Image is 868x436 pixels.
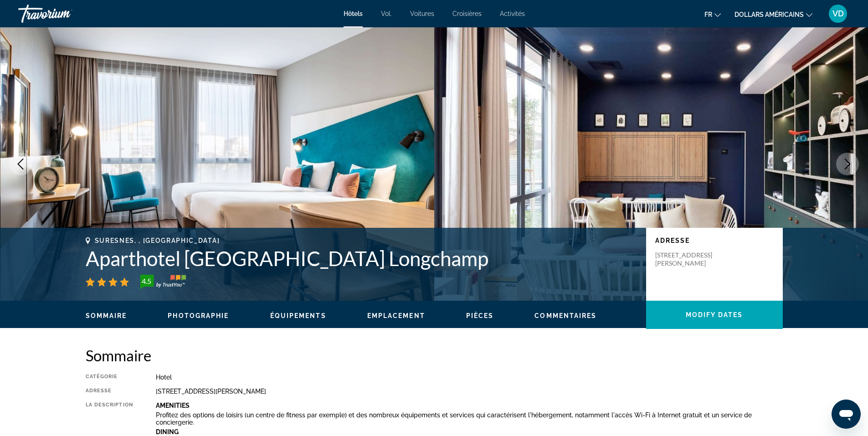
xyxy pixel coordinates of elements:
[655,237,774,244] p: Adresse
[410,10,434,17] a: Voitures
[18,2,109,26] a: Travorium
[270,312,326,320] button: Équipements
[86,388,133,395] div: Adresse
[156,428,179,436] b: Dining
[86,312,127,319] span: Sommaire
[832,400,861,429] iframe: Bouton de lancement de la fenêtre de messagerie
[534,312,596,320] button: Commentaires
[270,312,326,319] span: Équipements
[646,301,783,329] button: Modify Dates
[95,237,220,244] span: Suresnes, , [GEOGRAPHIC_DATA]
[734,11,804,18] font: dollars américains
[381,10,392,17] a: Vol.
[156,374,783,381] div: Hotel
[734,8,812,21] button: Changer de devise
[686,311,743,318] span: Modify Dates
[534,312,596,319] span: Commentaires
[500,10,525,17] a: Activités
[836,153,859,175] button: Next image
[156,388,783,395] div: [STREET_ADDRESS][PERSON_NAME]
[367,312,425,320] button: Emplacement
[466,312,494,319] span: Pièces
[156,402,190,409] b: Amenities
[168,312,229,319] span: Photographie
[832,9,844,18] font: VD
[367,312,425,319] span: Emplacement
[156,411,783,426] p: Profitez des options de loisirs (un centre de fitness par exemple) et des nombreux équipements et...
[826,4,850,23] button: Menu utilisateur
[704,8,721,21] button: Changer de langue
[168,312,229,320] button: Photographie
[704,11,712,18] font: fr
[466,312,494,320] button: Pièces
[86,312,127,320] button: Sommaire
[138,276,156,287] div: 4.5
[452,10,482,17] a: Croisières
[86,374,133,381] div: Catégorie
[86,246,637,270] h1: Aparthotel [GEOGRAPHIC_DATA] Longchamp
[655,251,728,267] p: [STREET_ADDRESS][PERSON_NAME]
[344,10,363,17] a: Hôtels
[140,275,186,289] img: TrustYou guest rating badge
[9,153,32,175] button: Previous image
[86,346,783,364] h2: Sommaire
